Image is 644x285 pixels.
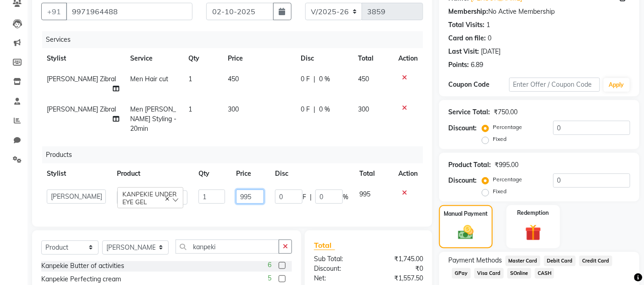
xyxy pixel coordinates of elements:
[393,48,423,69] th: Action
[301,105,310,114] span: 0 F
[471,60,483,70] div: 6.89
[481,47,501,56] div: [DATE]
[41,3,67,20] button: +91
[354,163,393,184] th: Total
[448,7,488,17] div: Membership:
[448,160,491,170] div: Product Total:
[183,48,222,69] th: Qty
[448,123,477,133] div: Discount:
[310,192,312,202] span: |
[448,20,484,30] div: Total Visits:
[509,78,600,92] input: Enter Offer / Coupon Code
[228,105,239,113] span: 300
[268,260,271,270] span: 6
[231,163,270,184] th: Price
[111,163,193,184] th: Product
[493,123,522,131] label: Percentage
[125,48,183,69] th: Service
[448,7,630,17] div: No Active Membership
[222,48,295,69] th: Price
[307,264,369,274] div: Discount:
[359,190,370,198] span: 995
[448,47,479,56] div: Last Visit:
[448,80,509,89] div: Coupon Code
[448,107,490,117] div: Service Total:
[307,254,369,264] div: Sub Total:
[47,105,116,113] span: [PERSON_NAME] Zibral
[41,274,121,284] div: Kanpekie Perfecting cream
[41,163,111,184] th: Stylist
[314,74,315,84] span: |
[493,187,506,196] label: Fixed
[493,175,522,184] label: Percentage
[307,274,369,283] div: Net:
[41,261,124,271] div: Kanpekie Butter of activities
[303,192,306,202] span: F
[42,146,430,163] div: Products
[122,190,176,206] span: KANPEKIE UNDER EYE GEL
[448,176,477,185] div: Discount:
[314,240,335,250] span: Total
[314,105,315,114] span: |
[535,268,555,279] span: CASH
[494,107,517,117] div: ₹750.00
[66,3,193,20] input: Search by Name/Mobile/Email/Code
[189,75,193,83] span: 1
[189,105,193,113] span: 1
[41,48,125,69] th: Stylist
[488,34,491,43] div: 0
[369,274,430,283] div: ₹1,557.50
[495,160,518,170] div: ₹995.00
[474,268,504,279] span: Visa Card
[448,60,469,70] div: Points:
[493,135,506,143] label: Fixed
[301,74,310,84] span: 0 F
[228,75,239,83] span: 450
[448,34,486,43] div: Card on file:
[448,256,502,265] span: Payment Methods
[176,240,280,254] input: Search or Scan
[193,163,231,184] th: Qty
[319,74,330,84] span: 0 %
[358,75,369,83] span: 450
[319,105,330,114] span: 0 %
[544,256,576,266] span: Debit Card
[506,256,540,266] span: Master Card
[444,210,488,218] label: Manual Payment
[369,264,430,274] div: ₹0
[517,209,549,217] label: Redemption
[130,105,176,133] span: Men [PERSON_NAME] Styling -20min
[42,31,430,48] div: Services
[486,20,490,30] div: 1
[270,163,354,184] th: Disc
[507,268,531,279] span: SOnline
[452,268,471,279] span: GPay
[295,48,352,69] th: Disc
[358,105,369,113] span: 300
[579,256,612,266] span: Credit Card
[130,75,168,83] span: Men Hair cut
[343,192,348,202] span: %
[352,48,393,69] th: Total
[393,163,423,184] th: Action
[47,75,116,83] span: [PERSON_NAME] Zibral
[453,224,478,241] img: _cash.svg
[520,223,546,243] img: _gift.svg
[369,254,430,264] div: ₹1,745.00
[604,78,630,92] button: Apply
[268,274,271,283] span: 5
